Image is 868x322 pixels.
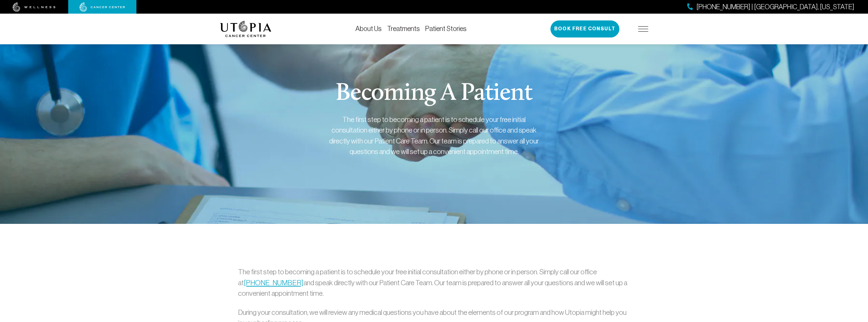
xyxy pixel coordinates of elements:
[238,266,630,299] p: The first step to becoming a patient is to schedule your free initial consultation either by phon...
[696,2,854,12] span: [PHONE_NUMBER] | [GEOGRAPHIC_DATA], [US_STATE]
[550,20,619,37] button: Book Free Consult
[425,25,467,32] a: Patient Stories
[355,25,382,32] a: About Us
[638,26,648,32] img: icon-hamburger
[13,2,56,12] img: wellness
[79,2,125,12] img: cancer center
[220,21,271,37] img: logo
[687,2,854,12] a: [PHONE_NUMBER] | [GEOGRAPHIC_DATA], [US_STATE]
[328,114,540,157] div: The first step to becoming a patient is to schedule your free initial consultation either by phon...
[387,25,420,32] a: Treatments
[336,81,532,106] h1: Becoming A Patient
[244,279,304,287] a: [PHONE_NUMBER]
